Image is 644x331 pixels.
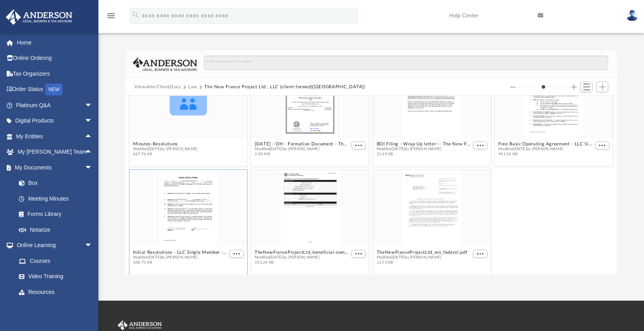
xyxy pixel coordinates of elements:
[106,11,116,20] i: menu
[596,82,608,93] button: Add
[377,260,468,265] span: 13.73 KB
[6,82,104,98] a: Order StatusNEW
[204,56,608,71] input: Search files and folders
[6,35,104,50] a: Home
[131,11,140,19] i: search
[116,320,163,331] img: Anderson Advisors Platinum Portal
[352,141,366,150] button: More options
[352,250,366,258] button: More options
[6,128,104,144] a: My Entitiesarrow_drop_up
[498,141,593,147] button: Free Basic Operating Agreement - LLC Single Member -- The New France Project Ltd.pdf
[6,144,100,160] a: My [PERSON_NAME] Teamarrow_drop_up
[133,255,228,260] span: Modified [DATE] by [PERSON_NAME]
[571,84,577,90] button: Increase column size
[133,147,198,152] span: Modified [DATE] by [PERSON_NAME]
[11,222,100,238] a: Notarize
[11,191,100,206] a: Meeting Minutes
[134,84,181,91] button: Viewable-ClientDocs
[498,152,593,157] span: 981.96 KB
[377,147,472,152] span: Modified [DATE] by [PERSON_NAME]
[474,141,488,150] button: More options
[11,206,96,222] a: Forms Library
[11,253,100,269] a: Courses
[85,97,100,113] span: arrow_drop_down
[188,84,197,91] button: Law
[626,10,638,21] img: User Pic
[4,9,75,25] img: Anderson Advisors Platinum Portal
[204,84,365,91] button: The New France Project Ltd., LLC (client-formed)([GEOGRAPHIC_DATA])
[377,255,468,260] span: Modified [DATE] by [PERSON_NAME]
[11,284,100,300] a: Resources
[85,238,100,254] span: arrow_drop_down
[133,141,198,147] button: Minutes-Resolutions
[255,260,350,265] span: 102.24 KB
[85,128,100,145] span: arrow_drop_up
[581,82,592,93] button: Switch to List View
[377,141,472,147] button: BOI Filing - Wrap Up letter -- The New France Project Ltd.pdf
[6,160,100,175] a: My Documentsarrow_drop_down
[595,141,609,150] button: More options
[255,152,350,157] span: 2.08 MB
[518,84,569,90] input: Column size
[377,250,468,255] button: TheNewFranceProjectLtd_ein_federal.pdf
[377,152,472,157] span: 22.69 KB
[230,250,244,258] button: More options
[106,15,116,20] a: menu
[11,175,96,191] a: Box
[6,238,100,253] a: Online Learningarrow_drop_down
[11,269,96,285] a: Video Training
[474,250,488,258] button: More options
[85,144,100,160] span: arrow_drop_up
[498,147,593,152] span: Modified [DATE] by [PERSON_NAME]
[6,66,104,82] a: Tax Organizers
[133,152,198,157] span: 667.76 KB
[6,113,104,129] a: Digital Productsarrow_drop_down
[45,84,63,95] div: NEW
[126,96,616,275] div: grid
[255,250,350,255] button: TheNewFranceProjectLtd_beneficial-ownership-information-report_federal.pdf
[85,113,100,129] span: arrow_drop_down
[6,300,104,316] a: Billingarrow_drop_down
[133,260,228,265] span: 108.72 KB
[6,50,104,66] a: Online Ordering
[255,141,350,147] button: [DATE] - OH - Formation Document - The New France Project Ltd.pdf
[133,250,228,255] button: Initial Resolutions - LLC Single Member -- The New France Project Ltd.pdf
[6,97,104,113] a: Platinum Q&Aarrow_drop_down
[255,255,350,260] span: Modified [DATE] by [PERSON_NAME]
[510,84,516,90] button: Decrease column size
[85,160,100,176] span: arrow_drop_down
[255,147,350,152] span: Modified [DATE] by [PERSON_NAME]
[85,300,100,316] span: arrow_drop_down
